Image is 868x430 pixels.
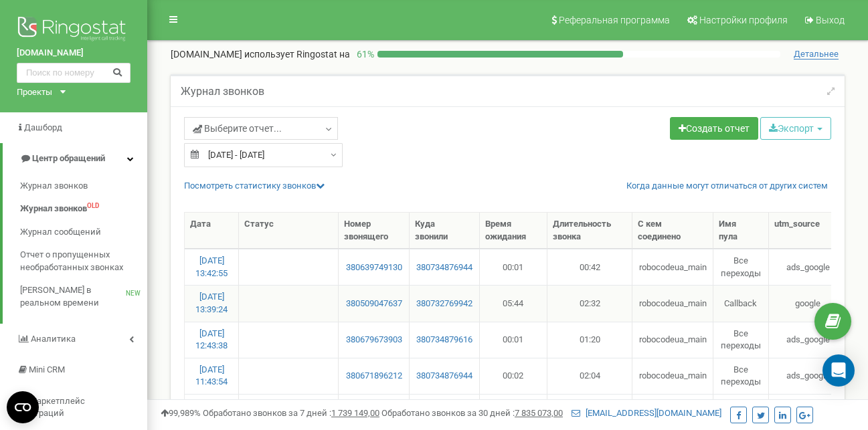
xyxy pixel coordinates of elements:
[20,249,141,274] span: Отчет о пропущенных необработанных звонках
[195,292,228,314] a: [DATE] 13:39:24
[480,249,548,285] td: 00:01
[713,394,769,430] td: flayer
[31,334,76,344] span: Аналитика
[195,328,228,351] a: [DATE] 12:43:38
[632,358,713,394] td: robocodeua_main
[17,86,52,99] div: Проекты
[20,221,147,244] a: Журнал сообщений
[632,322,713,358] td: robocodeua_main
[344,370,404,383] a: 380671896212
[713,322,769,358] td: Все переходы
[713,285,769,321] td: Callback
[20,180,88,193] span: Журнал звонков
[769,394,847,430] td: flayer
[3,143,147,175] a: Центр обращений
[381,408,563,418] span: Обработано звонков за 30 дней :
[195,255,228,278] a: [DATE] 13:42:55
[20,243,147,279] a: Отчет о пропущенных необработанных звонках
[670,117,758,140] a: Создать отчет
[17,63,131,83] input: Поиск по номеру
[515,408,563,418] u: 7 835 073,00
[184,117,338,140] a: Выберите отчет...
[794,49,839,60] span: Детальнее
[769,322,847,358] td: ads_google
[20,226,101,239] span: Журнал сообщений
[480,285,548,321] td: 05:44
[17,13,131,47] img: Ringostat logo
[480,213,548,249] th: Время ожидания
[20,203,87,215] span: Журнал звонков
[29,364,65,374] span: Mini CRM
[547,213,632,249] th: Длительность звонка
[415,298,473,310] a: 380732769942
[244,49,350,60] span: использует Ringostat на
[20,284,126,309] span: [PERSON_NAME] в реальном времени
[250,370,327,383] img: Целевой звонок
[769,249,847,285] td: ads_google
[769,285,847,321] td: google
[632,249,713,285] td: robocodeua_main
[331,408,379,418] u: 1 739 149,00
[480,322,548,358] td: 00:01
[713,249,769,285] td: Все переходы
[480,358,548,394] td: 00:02
[547,322,632,358] td: 01:20
[415,334,473,346] a: 380734879616
[32,153,105,163] span: Центр обращений
[480,394,548,430] td: 00:01
[559,15,670,25] span: Реферальная программа
[547,358,632,394] td: 02:04
[7,391,39,423] button: Open CMP widget
[250,261,327,274] img: Целевой звонок
[250,298,327,310] img: Целевой звонок
[632,394,713,430] td: robocodeua_main
[410,213,479,249] th: Куда звонили
[20,175,147,198] a: Журнал звонков
[239,213,339,249] th: Статус
[350,47,377,61] p: 61 %
[17,47,131,60] a: [DOMAIN_NAME]
[195,364,228,387] a: [DATE] 11:43:54
[250,334,327,346] img: Целевой звонок
[161,408,201,418] span: 99,989%
[171,47,350,61] p: [DOMAIN_NAME]
[415,261,473,274] a: 380734876944
[547,394,632,430] td: 01:55
[572,408,721,418] a: [EMAIL_ADDRESS][DOMAIN_NAME]
[20,197,147,221] a: Журнал звонковOLD
[769,358,847,394] td: ads_google
[193,122,282,135] span: Выберите отчет...
[415,370,473,383] a: 380734876944
[626,180,828,193] a: Когда данные могут отличаться от других систем
[184,181,325,191] a: Посмотреть cтатистику звонков
[769,213,847,249] th: utm_source
[20,279,147,314] a: [PERSON_NAME] в реальном времениNEW
[699,15,788,25] span: Настройки профиля
[344,334,404,346] a: 380679673903
[339,213,410,249] th: Номер звонящего
[17,396,85,419] span: Маркетплейс интеграций
[760,117,831,140] button: Экспорт
[24,122,62,132] span: Дашборд
[632,213,713,249] th: С кем соединено
[632,285,713,321] td: robocodeua_main
[713,358,769,394] td: Все переходы
[547,249,632,285] td: 00:42
[822,354,855,387] div: Open Intercom Messenger
[816,15,845,25] span: Выход
[713,213,769,249] th: Имя пула
[547,285,632,321] td: 02:32
[203,408,379,418] span: Обработано звонков за 7 дней :
[181,86,264,98] h5: Журнал звонков
[344,298,404,310] a: 380509047637
[185,213,239,249] th: Дата
[344,261,404,274] a: 380639749130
